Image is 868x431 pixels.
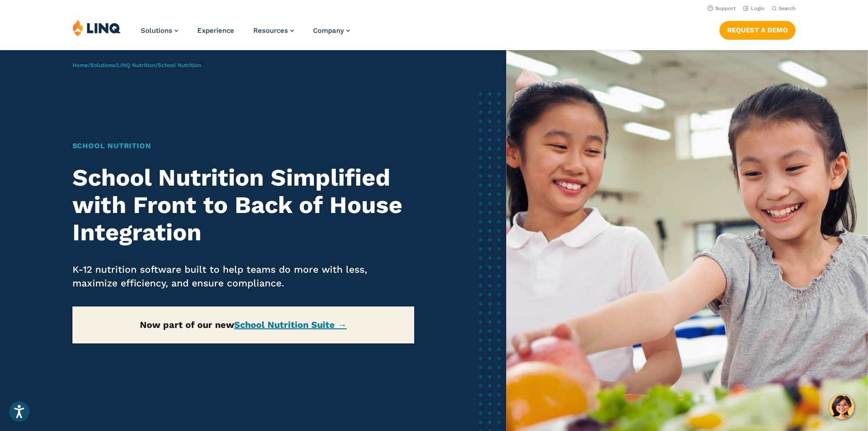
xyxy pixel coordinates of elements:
h2: School Nutrition Simplified with Front to Back of House Integration [72,164,415,246]
a: Resources [253,26,294,35]
img: LINQ | K‑12 Software [72,19,121,36]
span: Resources [253,26,288,35]
button: Open Search Bar [772,5,796,12]
p: K-12 nutrition software built to help teams do more with less, maximize efficiency, and ensure co... [72,263,415,290]
span: Company [313,26,344,35]
strong: Now part of our new [140,319,347,330]
a: Login [743,5,765,11]
span: / / / [72,62,201,68]
a: Solutions [141,26,178,35]
a: Solutions [90,62,115,68]
nav: Primary Navigation [141,19,350,49]
a: Experience [197,26,234,35]
span: Solutions [141,26,172,35]
a: LINQ Nutrition [117,62,155,68]
span: Search [779,5,796,11]
a: Home [72,62,88,68]
a: Support [708,5,736,11]
button: Hello, have a question? Let’s chat. [829,394,854,420]
a: Company [313,26,350,35]
span: School Nutrition [158,62,201,68]
a: School Nutrition Suite → [234,319,347,330]
nav: Button Navigation [719,19,796,39]
h1: School Nutrition [72,140,415,151]
a: Request a Demo [719,21,796,39]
